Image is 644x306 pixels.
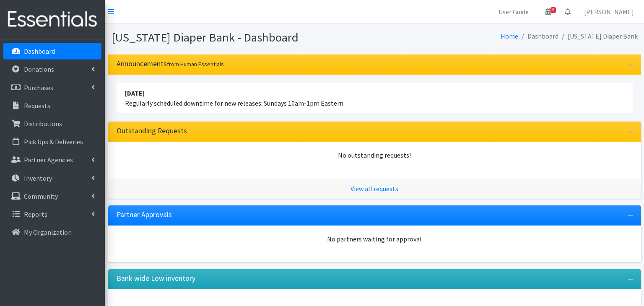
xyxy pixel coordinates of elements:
[3,43,101,60] a: Dashboard
[24,156,73,164] p: Partner Agencies
[3,97,101,114] a: Requests
[24,228,72,236] p: My Organization
[558,30,638,42] li: [US_STATE] Diaper Bank
[24,174,52,182] p: Inventory
[24,65,54,73] p: Donations
[167,60,224,68] small: from Human Essentials
[117,274,195,283] h3: Bank-wide Low inventory
[24,210,47,218] p: Reports
[3,188,101,205] a: Community
[3,170,101,187] a: Inventory
[117,83,633,113] li: Regularly scheduled downtime for new releases: Sundays 10am-1pm Eastern.
[518,30,558,42] li: Dashboard
[3,151,101,168] a: Partner Agencies
[24,101,50,110] p: Requests
[117,234,633,244] div: No partners waiting for approval
[24,192,58,200] p: Community
[24,119,62,128] p: Distributions
[117,127,187,135] h3: Outstanding Requests
[117,60,224,68] h3: Announcements
[3,79,101,96] a: Purchases
[24,47,55,55] p: Dashboard
[24,83,53,92] p: Purchases
[125,89,145,97] strong: [DATE]
[351,184,398,193] a: View all requests
[112,30,371,45] h1: [US_STATE] Diaper Bank - Dashboard
[492,3,535,20] a: User Guide
[3,5,101,34] img: HumanEssentials
[3,206,101,223] a: Reports
[3,133,101,150] a: Pick Ups & Deliveries
[577,3,641,20] a: [PERSON_NAME]
[3,224,101,241] a: My Organization
[539,3,558,20] a: 9
[117,210,172,219] h3: Partner Approvals
[3,61,101,78] a: Donations
[551,7,556,13] span: 9
[24,137,83,146] p: Pick Ups & Deliveries
[501,32,518,40] a: Home
[117,150,633,160] div: No outstanding requests!
[3,115,101,132] a: Distributions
